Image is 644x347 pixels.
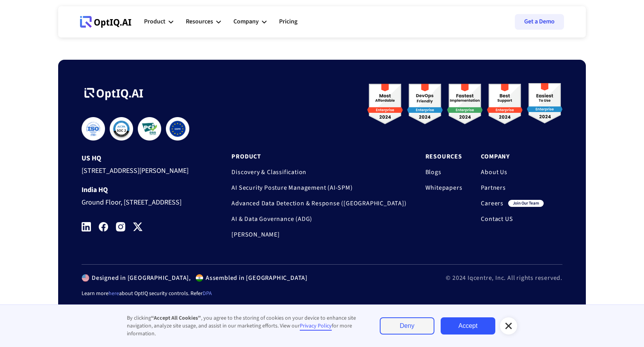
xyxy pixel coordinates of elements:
[231,168,406,176] a: Discovery & Classification
[279,10,297,34] a: Pricing
[481,168,544,176] a: About Us
[151,314,201,322] strong: “Accept All Cookies”
[231,215,406,223] a: AI & Data Governance (ADG)
[380,317,434,335] a: Deny
[203,274,308,282] div: Assembled in [GEOGRAPHIC_DATA]
[80,10,132,34] a: Webflow Homepage
[481,153,544,160] a: Company
[109,290,119,297] a: here
[82,290,562,297] div: Learn more about OptIQ security controls. Refer
[82,194,202,208] div: Ground Floor, [STREET_ADDRESS]
[231,153,406,160] a: Product
[89,274,191,282] div: Designed in [GEOGRAPHIC_DATA],
[127,314,364,338] div: By clicking , you agree to the storing of cookies on your device to enhance site navigation, anal...
[231,184,406,192] a: AI Security Posture Management (AI-SPM)
[186,16,213,27] div: Resources
[515,14,564,30] a: Get a Demo
[425,184,463,192] a: Whitepapers
[425,168,463,176] a: Blogs
[144,16,165,27] div: Product
[481,184,544,192] a: Partners
[300,322,332,331] a: Privacy Policy
[82,186,202,194] div: India HQ
[144,10,173,34] div: Product
[233,16,259,27] div: Company
[233,10,267,34] div: Company
[441,317,495,335] a: Accept
[231,231,406,238] a: [PERSON_NAME]
[481,199,503,207] a: Careers
[481,215,544,223] a: Contact US
[203,290,212,297] a: DPA
[425,153,463,160] a: Resources
[508,200,544,207] div: join our team
[82,162,202,177] div: [STREET_ADDRESS][PERSON_NAME]
[82,155,202,162] div: US HQ
[186,10,221,34] div: Resources
[446,274,562,282] div: © 2024 Iqcentre, Inc. All rights reserved.
[231,199,406,207] a: Advanced Data Detection & Response ([GEOGRAPHIC_DATA])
